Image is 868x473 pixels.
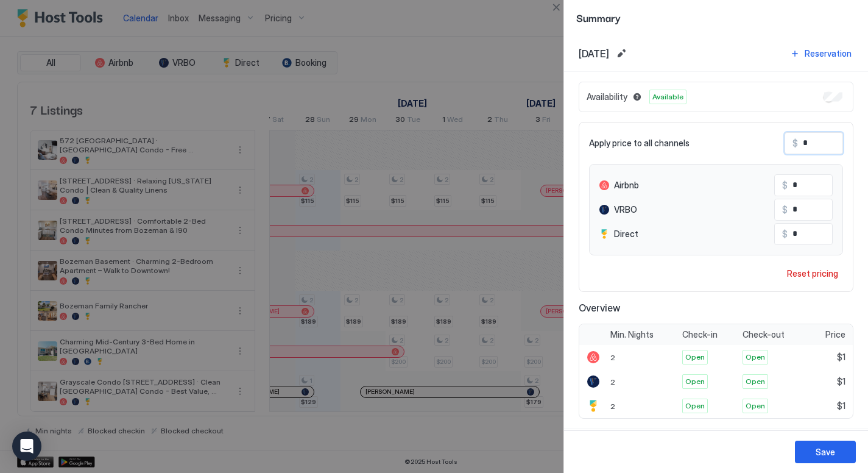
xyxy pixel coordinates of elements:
span: $ [782,229,788,240]
span: $1 [837,376,845,387]
span: Apply price to all channels [589,138,690,149]
span: Open [746,400,765,411]
span: Open [746,352,765,363]
span: Open [685,376,705,387]
button: Blocked dates override all pricing rules and remain unavailable until manually unblocked [630,90,644,104]
div: Reservation [805,47,852,60]
button: Reservation [788,45,853,62]
span: $ [792,138,798,149]
span: 2 [610,402,615,411]
div: Open Intercom Messenger [12,432,41,461]
span: $1 [837,400,845,411]
span: Open [685,400,705,411]
span: 2 [610,377,615,386]
span: Summary [576,10,856,25]
span: Price [825,329,845,340]
div: Reset pricing [787,267,838,280]
span: Available [652,91,683,102]
span: Min. Nights [610,329,654,340]
span: Direct [614,229,638,240]
div: Save [816,446,835,458]
span: VRBO [614,204,637,215]
span: Check-in [682,329,718,340]
span: Availability [587,91,627,102]
span: Open [746,376,765,387]
button: Reset pricing [782,265,843,282]
button: Edit date range [614,46,629,61]
span: 2 [610,353,615,362]
span: Open [685,352,705,363]
span: Check-out [743,329,785,340]
span: Airbnb [614,180,639,191]
span: $1 [837,352,845,363]
span: $ [782,180,788,191]
span: Overview [579,302,853,314]
button: Save [795,441,856,463]
span: [DATE] [579,48,609,60]
span: $ [782,204,788,215]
